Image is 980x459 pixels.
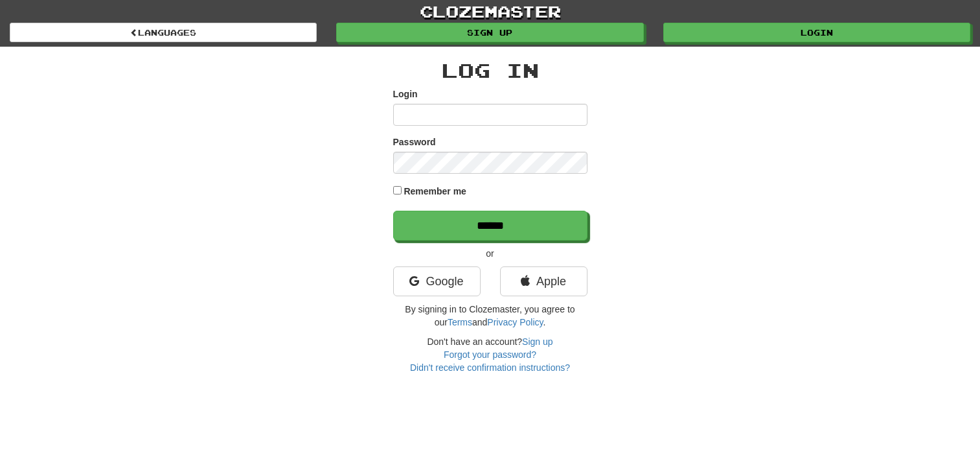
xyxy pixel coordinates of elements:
a: Sign up [522,336,553,347]
a: Terms [448,317,472,327]
h2: Log In [393,60,587,81]
a: Didn't receive confirmation instructions? [410,362,570,373]
a: Login [663,23,970,42]
a: Sign up [336,23,643,42]
label: Password [393,135,436,148]
p: or [393,247,587,260]
a: Apple [500,266,587,296]
label: Remember me [404,185,466,198]
div: Don't have an account? [393,335,587,374]
a: Google [393,266,481,296]
a: Languages [10,23,317,42]
a: Privacy Policy [487,317,543,327]
p: By signing in to Clozemaster, you agree to our and . [393,303,587,329]
label: Login [393,88,418,100]
a: Forgot your password? [444,349,536,360]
